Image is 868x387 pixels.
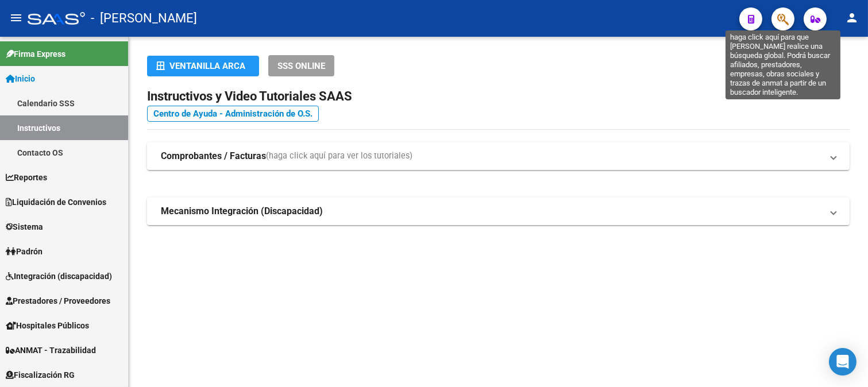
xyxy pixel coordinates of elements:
span: - [PERSON_NAME] [91,6,197,31]
span: Liquidación de Convenios [6,196,106,208]
span: ANMAT - Trazabilidad [6,344,96,357]
div: Open Intercom Messenger [829,348,857,376]
strong: Comprobantes / Facturas [161,150,266,162]
button: Ventanilla ARCA [147,56,259,76]
span: Inicio [6,72,35,85]
span: Integración (discapacidad) [6,270,112,282]
span: Reportes [6,171,47,184]
mat-expansion-panel-header: Comprobantes / Facturas(haga click aquí para ver los tutoriales) [147,142,850,170]
mat-icon: menu [9,11,23,25]
div: Ventanilla ARCA [156,56,250,76]
h2: Instructivos y Video Tutoriales SAAS [147,86,850,107]
span: Firma Express [6,48,65,60]
span: Padrón [6,245,43,258]
span: Prestadores / Proveedores [6,295,110,307]
span: SSS ONLINE [277,61,325,71]
a: Centro de Ayuda - Administración de O.S. [147,106,319,122]
span: Hospitales Públicos [6,319,89,332]
span: (haga click aquí para ver los tutoriales) [266,150,412,162]
mat-icon: person [845,11,859,25]
mat-expansion-panel-header: Mecanismo Integración (Discapacidad) [147,198,850,225]
span: Sistema [6,220,43,233]
button: SSS ONLINE [268,55,334,76]
strong: Mecanismo Integración (Discapacidad) [161,205,323,218]
span: Fiscalización RG [6,369,75,381]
